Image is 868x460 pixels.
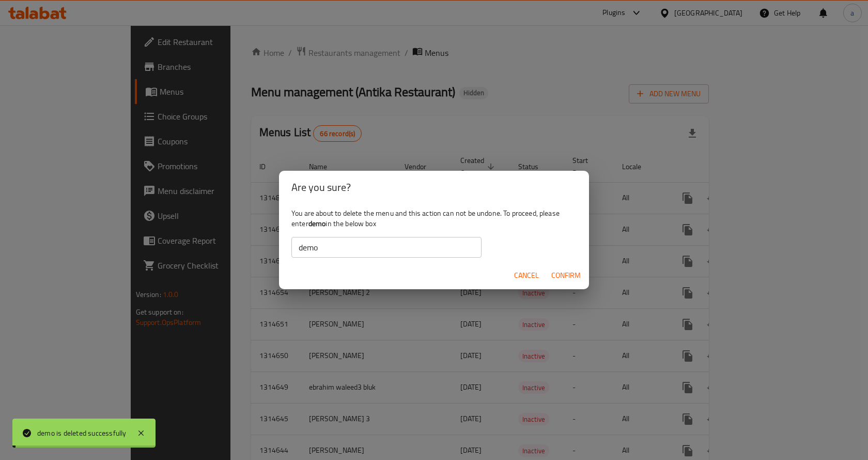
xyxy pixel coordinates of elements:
div: You are about to delete the menu and this action can not be undone. To proceed, please enter in t... [279,204,589,262]
button: Confirm [547,266,585,285]
b: demo [308,217,326,230]
button: Cancel [510,266,543,285]
h2: Are you sure? [291,179,577,196]
span: Cancel [514,269,539,282]
span: Confirm [551,269,581,282]
div: demo is deleted successfully [37,427,127,439]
